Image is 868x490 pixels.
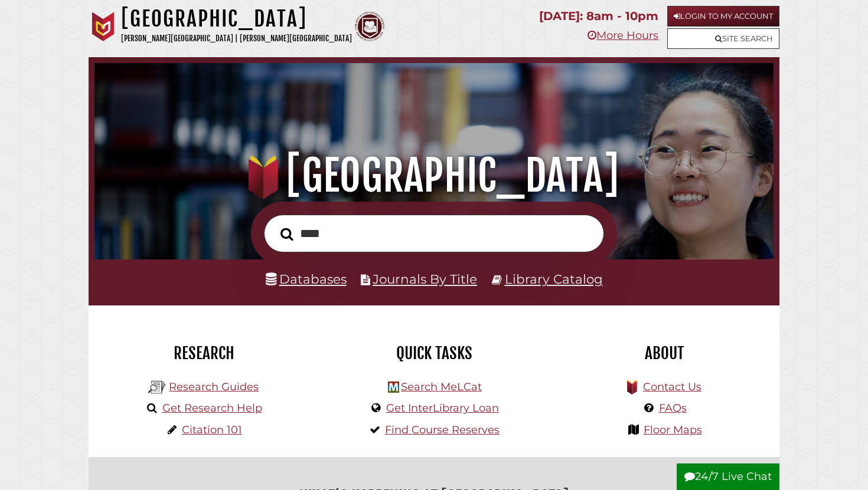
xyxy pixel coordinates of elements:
[388,382,399,393] img: Hekman Library Logo
[169,380,259,393] a: Research Guides
[121,6,352,32] h1: [GEOGRAPHIC_DATA]
[588,29,658,42] a: More Hours
[643,380,701,393] a: Contact Us
[373,271,477,287] a: Journals By Title
[385,423,500,436] a: Find Course Reserves
[275,224,299,244] button: Search
[505,271,603,287] a: Library Catalog
[89,12,118,41] img: Calvin University
[121,32,352,45] p: [PERSON_NAME][GEOGRAPHIC_DATA] | [PERSON_NAME][GEOGRAPHIC_DATA]
[558,343,771,363] h2: About
[667,28,779,49] a: Site Search
[401,380,482,393] a: Search MeLCat
[162,402,262,415] a: Get Research Help
[659,402,687,415] a: FAQs
[97,343,310,363] h2: Research
[107,150,761,202] h1: [GEOGRAPHIC_DATA]
[355,12,384,41] img: Calvin Theological Seminary
[667,6,779,27] a: Login to My Account
[539,6,658,27] p: [DATE]: 8am - 10pm
[148,379,166,396] img: Hekman Library Logo
[644,423,702,436] a: Floor Maps
[328,343,540,363] h2: Quick Tasks
[266,271,347,287] a: Databases
[386,402,499,415] a: Get InterLibrary Loan
[280,227,293,241] i: Search
[182,423,242,436] a: Citation 101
